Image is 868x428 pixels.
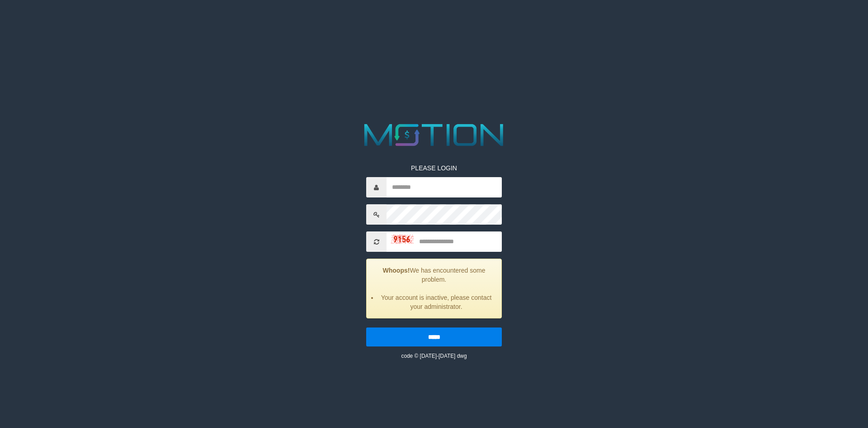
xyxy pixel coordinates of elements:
[401,353,467,359] small: code © [DATE]-[DATE] dwg
[383,267,410,274] strong: Whoops!
[378,293,495,311] li: Your account is inactive, please contact your administrator.
[391,235,414,244] img: captcha
[366,164,502,173] p: PLEASE LOGIN
[366,259,502,318] div: We has encountered some problem.
[358,120,510,150] img: MOTION_logo.png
